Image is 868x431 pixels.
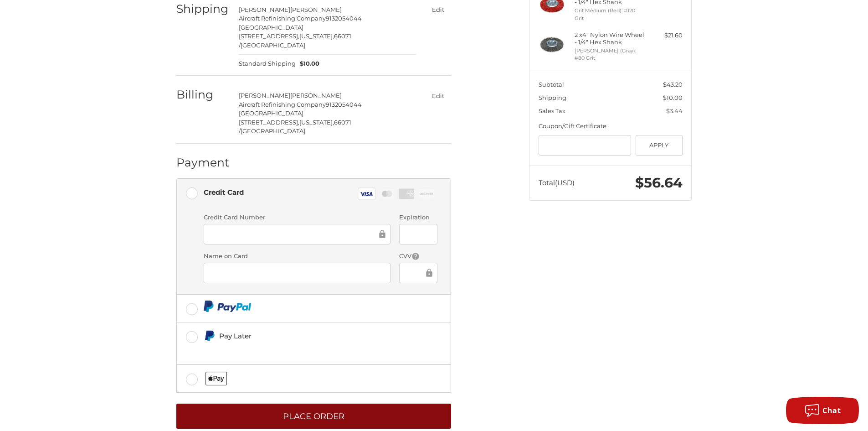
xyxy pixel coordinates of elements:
iframe: Secure Credit Card Frame - Cardholder Name [210,268,384,278]
span: 9132054044 [326,15,362,22]
label: CVV [399,252,437,261]
iframe: Secure Credit Card Frame - CVV [406,268,424,278]
button: Chat [786,397,859,424]
iframe: Secure Credit Card Frame - Credit Card Number [210,229,377,239]
span: Shipping [539,94,566,101]
span: $43.20 [663,81,683,88]
span: [PERSON_NAME] [290,92,342,99]
h4: 2 x 4" Nylon Wire Wheel - 1/4" Hex Shank [575,31,644,46]
span: $3.44 [666,107,683,114]
img: Pay Later icon [204,330,215,342]
label: Credit Card Number [204,213,390,222]
h2: Billing [176,88,230,102]
button: Edit [425,89,451,102]
span: [PERSON_NAME] [239,6,290,13]
span: Total (USD) [539,178,575,187]
div: Credit Card [204,185,244,200]
span: [STREET_ADDRESS], [239,32,299,40]
span: [GEOGRAPHIC_DATA] [239,24,303,31]
div: Coupon/Gift Certificate [539,122,683,131]
button: Place Order [176,404,451,429]
span: Aircraft Refinishing Company [239,15,326,22]
span: [US_STATE], [299,32,334,40]
div: Pay Later [219,328,388,343]
span: Aircraft Refinishing Company [239,101,326,108]
span: [PERSON_NAME] [290,6,342,13]
span: Sales Tax [539,107,565,114]
span: [US_STATE], [299,119,334,126]
iframe: PayPal Message 1 [204,345,389,353]
button: Edit [425,3,451,16]
input: Gift Certificate or Coupon Code [539,135,632,156]
span: Subtotal [539,81,564,88]
li: Grit Medium (Red): #120 Grit [575,7,644,22]
span: [GEOGRAPHIC_DATA] [239,109,303,117]
button: Apply [636,135,683,156]
span: $10.00 [663,94,683,101]
span: 66071 / [239,32,351,49]
span: [PERSON_NAME] [239,92,290,99]
span: 9132054044 [326,101,362,108]
li: [PERSON_NAME] (Gray): #80 Grit [575,47,644,62]
div: $21.60 [647,31,683,40]
span: [STREET_ADDRESS], [239,119,299,126]
span: $10.00 [296,59,320,68]
h2: Payment [176,156,230,170]
span: Chat [822,405,841,415]
span: $56.64 [635,174,683,191]
img: Applepay icon [205,372,227,385]
span: [GEOGRAPHIC_DATA] [241,127,305,135]
h2: Shipping [176,2,230,16]
span: [GEOGRAPHIC_DATA] [241,42,305,49]
img: PayPal icon [204,301,252,312]
label: Name on Card [204,252,390,261]
label: Expiration [399,213,437,222]
span: Standard Shipping [239,59,296,68]
iframe: Secure Credit Card Frame - Expiration Date [406,229,431,239]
